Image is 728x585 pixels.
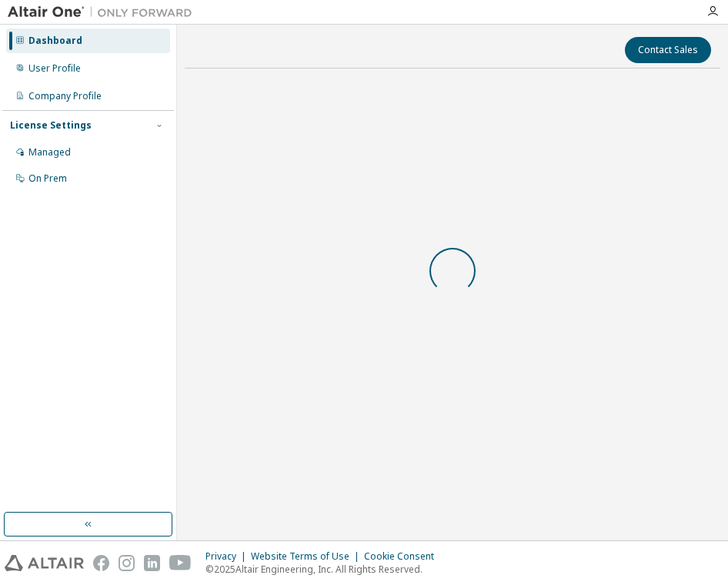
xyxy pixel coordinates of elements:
[10,119,92,132] div: License Settings
[8,5,200,20] img: Altair One
[119,555,135,571] img: instagram.svg
[169,555,192,571] img: youtube.svg
[28,172,67,185] div: On Prem
[5,555,84,571] img: altair_logo.svg
[28,90,102,102] div: Company Profile
[364,550,443,563] div: Cookie Consent
[205,550,251,563] div: Privacy
[28,35,82,47] div: Dashboard
[28,62,81,75] div: User Profile
[28,146,71,159] div: Managed
[144,555,160,571] img: linkedin.svg
[251,550,364,563] div: Website Terms of Use
[205,563,443,576] p: © 2025 Altair Engineering, Inc. All Rights Reserved.
[93,555,109,571] img: facebook.svg
[625,37,711,63] button: Contact Sales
